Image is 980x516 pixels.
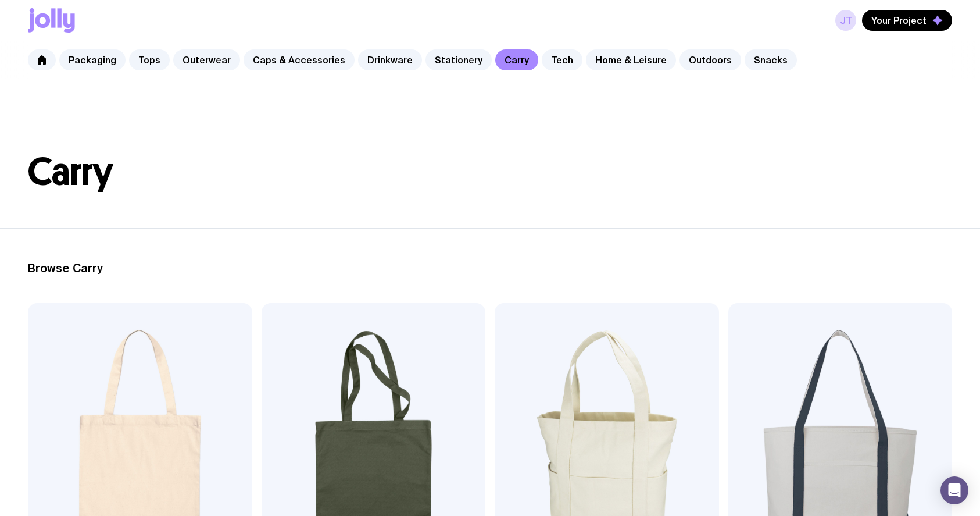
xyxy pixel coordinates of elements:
a: Snacks [745,49,797,70]
a: Tech [542,49,582,70]
a: Packaging [59,49,126,70]
a: Tops [129,49,170,70]
span: Your Project [871,15,927,26]
h2: Browse Carry [28,261,952,275]
div: Open Intercom Messenger [940,476,968,504]
a: JT [835,10,856,31]
a: Home & Leisure [586,49,676,70]
a: Outerwear [173,49,240,70]
h1: Carry [28,154,952,191]
a: Caps & Accessories [244,49,355,70]
a: Stationery [425,49,492,70]
a: Carry [495,49,538,70]
a: Drinkware [358,49,422,70]
a: Outdoors [679,49,741,70]
button: Your Project [862,10,952,31]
